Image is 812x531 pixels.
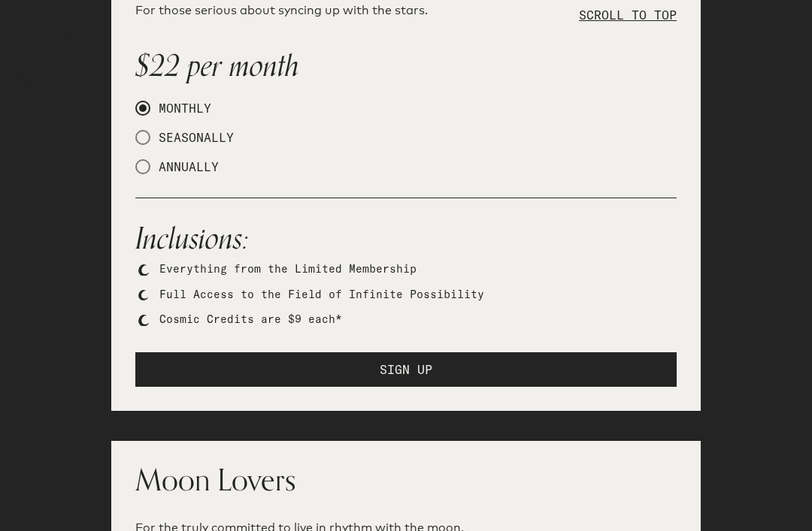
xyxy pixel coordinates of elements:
button: SIGN UP [135,352,677,387]
li: Cosmic Credits are $9 each* [159,312,677,328]
h2: Inclusions: [135,216,677,261]
span: SIGN UP [380,361,432,379]
p: For those serious about syncing up with the stars. [135,2,677,20]
h1: Moon Lovers [135,465,677,495]
p: SCROLL TO TOP [579,6,677,24]
span: MONTHLY [150,101,211,116]
span: SEASONALLY [150,130,234,145]
p: $22 per month [135,44,677,89]
span: ANNUALLY [150,159,219,174]
li: Everything from the Limited Membership [159,261,677,278]
li: Full Access to the Field of Infinite Possibility [159,287,677,303]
